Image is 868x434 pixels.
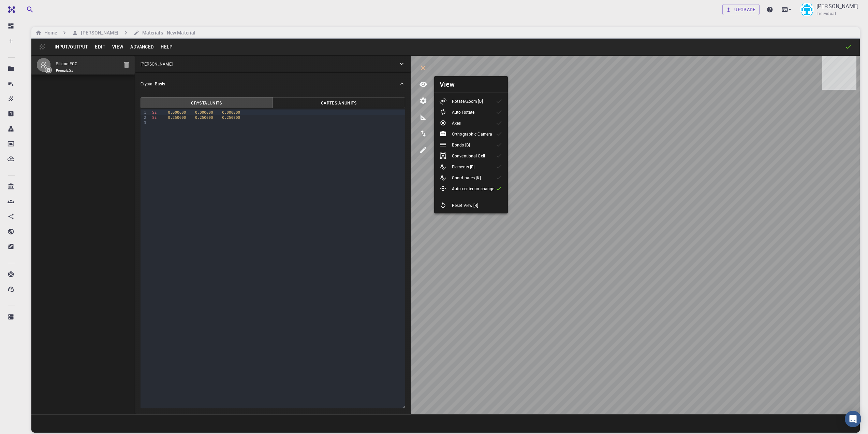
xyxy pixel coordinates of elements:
[69,69,73,72] code: Si
[109,41,127,52] button: View
[452,142,470,148] p: Bonds [B]
[452,185,494,192] p: Auto-center on change
[452,164,474,170] p: Elements [E]
[168,110,186,115] span: 0.000000
[42,29,57,37] h6: Home
[222,110,240,115] span: 0.000000
[141,115,147,120] div: 2
[440,79,455,90] h6: View
[152,115,157,120] span: Si
[34,29,197,37] nav: breadcrumb
[452,131,492,137] p: Orthographic Camera
[452,153,485,159] p: Conventional Cell
[91,41,109,52] button: Edit
[195,115,213,120] span: 0.250000
[452,174,481,181] p: Coordinates [K]
[152,110,157,115] span: Si
[141,61,173,67] p: [PERSON_NAME]
[452,120,461,126] p: Axes
[222,115,240,120] span: 0.250000
[722,4,760,15] a: Upgrade
[452,202,479,208] p: Reset View [R]
[816,10,836,17] span: Individual
[135,73,411,95] div: Crystal Basis
[845,411,861,427] div: Open Intercom Messenger
[195,110,213,115] span: 0.000000
[452,109,474,115] p: Auto Rotate
[5,6,15,13] img: logo
[273,97,405,108] button: CartesianUnits
[141,120,147,125] div: 3
[800,3,814,16] img: Mads Christensen
[452,98,483,104] p: Rotate/Zoom [O]
[51,41,91,52] button: Input/Output
[141,81,165,87] p: Crystal Basis
[135,56,411,72] div: [PERSON_NAME]
[127,41,157,52] button: Advanced
[56,68,118,73] span: Formula:
[157,41,176,52] button: Help
[141,110,147,115] div: 1
[78,29,118,37] h6: [PERSON_NAME]
[139,29,195,37] h6: Materials - New Material
[141,97,273,108] button: CrystalUnits
[816,2,858,10] p: [PERSON_NAME]
[14,5,38,11] span: Support
[168,115,186,120] span: 0.250000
